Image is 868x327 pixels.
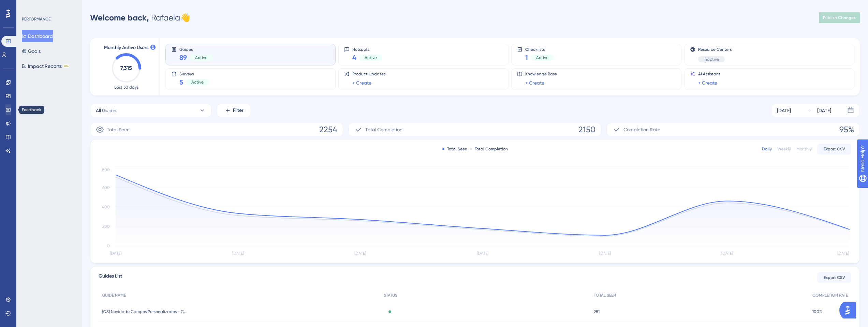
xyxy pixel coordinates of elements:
span: 281 [594,309,600,314]
span: Publish Changes [823,15,856,20]
span: Knowledge Base [525,71,557,77]
a: + Create [698,79,717,87]
span: Inactive [704,57,719,62]
button: All Guides [90,104,211,117]
tspan: [DATE] [354,251,366,256]
a: + Create [352,79,371,87]
span: Hotspots [352,47,382,51]
div: Total Seen [442,146,467,152]
button: Impact ReportsBETA [22,60,69,72]
span: Need Help? [16,2,43,10]
span: Welcome back, [90,13,149,23]
span: 1 [525,53,528,62]
tspan: [DATE] [721,251,733,256]
span: Completion Rate [623,125,660,134]
span: Checklists [525,47,554,51]
span: Total Completion [365,125,402,134]
span: Guides [179,47,213,51]
div: Total Completion [470,146,508,152]
span: Total Seen [107,125,130,134]
text: 7,315 [120,65,132,71]
tspan: 600 [102,185,110,190]
button: Dashboard [22,30,53,42]
span: 2150 [578,124,595,135]
span: 4 [352,53,356,62]
span: Active [536,55,548,60]
tspan: [DATE] [837,251,849,256]
tspan: [DATE] [232,251,244,256]
span: Active [191,79,204,85]
span: Monthly Active Users [104,44,148,52]
tspan: 0 [107,243,110,248]
span: Active [195,55,207,60]
tspan: 400 [102,205,110,209]
span: 89 [179,53,187,62]
span: 5 [179,77,183,87]
span: 100% [812,309,822,314]
tspan: 800 [102,167,110,172]
button: Publish Changes [819,12,860,23]
span: Surveys [179,71,209,76]
div: PERFORMANCE [22,16,50,22]
a: + Create [525,79,544,87]
span: 95% [839,124,854,135]
span: Product Updates [352,71,385,77]
button: Export CSV [817,144,851,154]
div: BETA [63,64,69,68]
tspan: 200 [102,224,110,229]
span: All Guides [96,106,117,115]
span: [QS] Novidade Campos Personalizados - Clientes [102,309,187,314]
div: [DATE] [777,106,791,115]
span: Resource Centers [698,47,732,52]
span: Last 30 days [114,85,138,90]
div: Rafaela 👋 [90,12,190,23]
span: GUIDE NAME [102,293,126,298]
span: AI Assistant [698,71,720,77]
span: 2254 [319,124,337,135]
span: COMPLETION RATE [812,293,848,298]
tspan: [DATE] [477,251,488,256]
div: Weekly [777,146,791,152]
button: Filter [217,104,251,117]
div: [DATE] [817,106,831,115]
tspan: [DATE] [599,251,611,256]
button: Export CSV [817,272,851,283]
span: TOTAL SEEN [594,293,616,298]
span: STATUS [384,293,397,298]
span: Filter [233,106,244,115]
button: Goals [22,45,41,57]
span: Export CSV [824,275,845,280]
div: Daily [762,146,772,152]
iframe: UserGuiding AI Assistant Launcher [839,300,860,321]
span: Guides List [99,272,122,283]
tspan: [DATE] [110,251,121,256]
span: Export CSV [824,146,845,152]
span: Active [365,55,377,60]
div: Monthly [796,146,812,152]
